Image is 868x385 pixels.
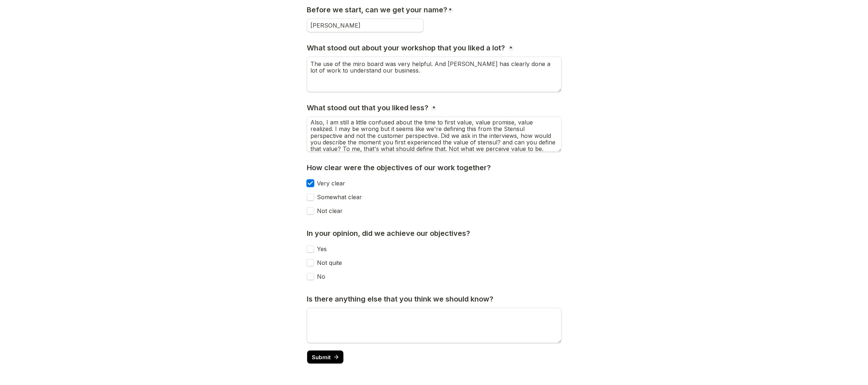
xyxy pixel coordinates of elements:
textarea: What stood out that you liked less? [307,117,561,152]
h3: How clear were the objectives of our work together? [307,163,493,172]
label: Not quite [314,259,342,266]
label: Somewhat clear [314,194,362,200]
h3: In your opinion, did we achieve our objectives? [307,229,472,238]
input: Before we start, can we get your name? [307,19,423,32]
label: Not clear [314,208,343,214]
h3: What stood out about your workshop that you liked a lot? [307,44,507,53]
label: Yes [314,246,327,252]
h3: What stood out that you liked less? [307,103,431,112]
textarea: What stood out about your workshop that you liked a lot? [307,57,561,92]
textarea: Is there anything else that you think we should know? [307,308,561,343]
label: Very clear [314,180,346,187]
label: No [314,273,326,280]
button: Submit [307,351,344,364]
span: Submit [312,355,331,360]
h3: Before we start, can we get your name? [307,5,449,15]
h3: Is there anything else that you think we should know? [307,295,496,304]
